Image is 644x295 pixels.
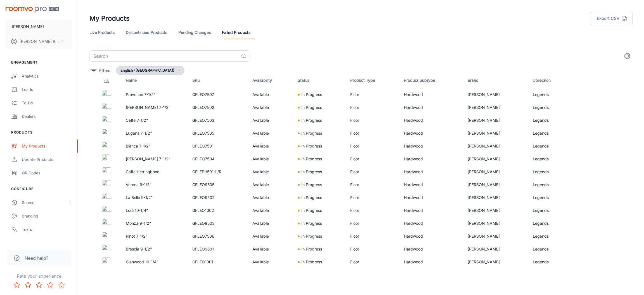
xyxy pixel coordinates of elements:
td: [PERSON_NAME] [463,204,528,217]
td: Legends [528,140,574,153]
td: Hardwood [399,178,463,191]
td: Floor [346,256,399,268]
td: [PERSON_NAME] [463,140,528,153]
p: Glenwood 10-1/4" [126,259,183,265]
th: Availability [248,72,293,88]
td: GFLEO7502 [188,101,248,114]
th: SKU [188,72,248,88]
td: [PERSON_NAME] [463,230,528,243]
p: In Progress [301,207,322,214]
td: Hardwood [399,243,463,256]
td: Floor [346,140,399,153]
td: Floor [346,230,399,243]
p: Rate your experience [4,273,74,279]
td: Hardwood [399,127,463,140]
td: GFLEO9501 [188,243,248,256]
button: Rate 3 star [34,279,45,291]
td: GFLEO7507 [188,88,248,101]
td: Available [248,217,293,230]
td: [PERSON_NAME] [463,114,528,127]
img: Roomvo PRO Beta [6,7,59,13]
td: GFLEO9503 [188,217,248,230]
th: Product Type [346,72,399,88]
td: Hardwood [399,88,463,101]
td: [PERSON_NAME] [463,256,528,268]
td: GFLEO9505 [188,178,248,191]
td: [PERSON_NAME] [463,165,528,178]
td: Legends [528,217,574,230]
button: English ([GEOGRAPHIC_DATA]) [116,66,184,75]
td: [PERSON_NAME] [463,191,528,204]
td: [PERSON_NAME] [463,217,528,230]
td: Legends [528,230,574,243]
span: Need help? [25,255,48,261]
td: GFLEO7504 [188,153,248,165]
td: Legends [528,178,574,191]
div: Rooms [22,200,68,206]
p: [PERSON_NAME] 7-1/2" [126,156,183,162]
div: Branding [22,213,72,219]
td: Legends [528,256,574,268]
p: In Progress [301,233,322,239]
td: Available [248,127,293,140]
p: In Progress [301,104,322,111]
td: Hardwood [399,217,463,230]
a: Failed Products [222,26,250,39]
a: Pending Changes [178,26,211,39]
td: Legends [528,204,574,217]
p: Verona 9-1/2" [126,182,183,188]
td: Floor [346,127,399,140]
div: Analytics [22,73,72,79]
td: Available [248,204,293,217]
p: In Progress [301,182,322,188]
td: [PERSON_NAME] [463,88,528,101]
td: Floor [346,101,399,114]
a: Live Products [89,26,115,39]
p: In Progress [301,259,322,265]
th: Product Subtype [399,72,463,88]
p: [PERSON_NAME] 7-1/2" [126,104,183,111]
button: [PERSON_NAME] [6,19,72,34]
td: [PERSON_NAME] [463,127,528,140]
td: GFLEO7503 [188,114,248,127]
button: filter [89,66,112,75]
td: Available [248,243,293,256]
button: settings [622,50,633,62]
p: In Progress [301,92,322,98]
td: Floor [346,191,399,204]
td: GFLEO9502 [188,191,248,204]
td: Legends [528,101,574,114]
td: Available [248,165,293,178]
td: Available [248,88,293,101]
th: Status [293,72,346,88]
td: Hardwood [399,230,463,243]
div: Dealers [22,113,72,120]
div: Texts [22,226,72,233]
button: Rate 1 star [11,279,22,291]
svg: Thumbnail [103,77,110,84]
td: Available [248,140,293,153]
td: [PERSON_NAME] [463,178,528,191]
p: In Progress [301,143,322,149]
td: Floor [346,243,399,256]
th: Brand [463,72,528,88]
p: [PERSON_NAME] [12,24,44,30]
td: Legends [528,243,574,256]
button: Rate 4 star [45,279,56,291]
td: Hardwood [399,165,463,178]
td: Floor [346,88,399,101]
h1: My Products [89,13,130,24]
td: GFLEO7505 [188,127,248,140]
p: Lodi 10-1/4" [126,207,183,214]
p: Filters [99,67,110,74]
td: Hardwood [399,204,463,217]
p: [PERSON_NAME] Redfield [20,38,59,45]
p: In Progress [301,195,322,201]
td: [PERSON_NAME] [463,243,528,256]
td: Legends [528,114,574,127]
td: Legends [528,191,574,204]
td: Hardwood [399,191,463,204]
td: Available [248,256,293,268]
p: Pinot 7-1/2" [126,233,183,239]
p: Caffe Herringbone [126,169,183,175]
